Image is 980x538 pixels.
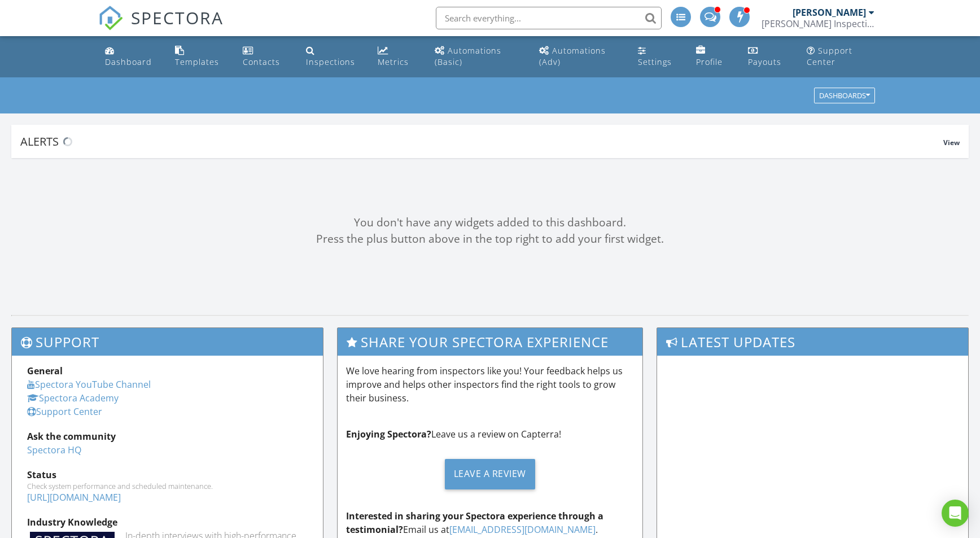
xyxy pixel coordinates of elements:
a: Payouts [743,41,793,73]
strong: Enjoying Spectora? [346,428,431,440]
input: Search everything... [436,7,662,29]
h3: Share Your Spectora Experience [338,328,642,356]
a: [EMAIL_ADDRESS][DOMAIN_NAME] [449,523,596,536]
div: Ask the community [27,430,308,443]
div: Open Intercom Messenger [942,500,969,527]
a: Metrics [373,41,421,73]
div: Leave a Review [445,459,535,489]
div: You don't have any widgets added to this dashboard. [11,215,969,231]
h3: Support [12,328,323,356]
div: [PERSON_NAME] [793,7,866,18]
a: Settings [633,41,682,73]
div: Press the plus button above in the top right to add your first widget. [11,231,969,247]
span: View [943,138,960,147]
a: Templates [170,41,229,73]
a: Inspections [301,41,364,73]
div: Bartnicki Inspections, 9439-9045 Quebec Inc. [762,18,874,29]
a: Automations (Basic) [430,41,526,73]
div: Automations (Adv) [539,45,606,67]
a: Automations (Advanced) [535,41,624,73]
a: Company Profile [692,41,734,73]
a: Contacts [238,41,292,73]
a: Spectora Academy [27,392,119,404]
div: Status [27,468,308,482]
a: Dashboard [100,41,162,73]
div: Automations (Basic) [435,45,501,67]
p: Leave us a review on Capterra! [346,427,633,441]
a: Spectora YouTube Channel [27,378,151,391]
div: Alerts [20,134,943,149]
div: Industry Knowledge [27,515,308,529]
a: Spectora HQ [27,444,81,456]
span: SPECTORA [131,6,224,29]
h3: Latest Updates [657,328,968,356]
div: Payouts [748,56,781,67]
div: Dashboard [105,56,152,67]
div: Support Center [807,45,852,67]
a: Leave a Review [346,450,633,498]
div: Contacts [243,56,280,67]
a: SPECTORA [98,15,224,39]
img: The Best Home Inspection Software - Spectora [98,6,123,30]
a: Support Center [802,41,880,73]
div: Dashboards [819,92,870,100]
div: Settings [638,56,672,67]
strong: General [27,365,63,377]
div: Inspections [306,56,355,67]
div: Templates [175,56,219,67]
div: Metrics [378,56,409,67]
strong: Interested in sharing your Spectora experience through a testimonial? [346,510,603,536]
button: Dashboards [814,88,875,104]
a: Support Center [27,405,102,418]
p: We love hearing from inspectors like you! Your feedback helps us improve and helps other inspecto... [346,364,633,405]
div: Check system performance and scheduled maintenance. [27,482,308,491]
a: [URL][DOMAIN_NAME] [27,491,121,504]
p: Email us at . [346,509,633,536]
div: Profile [696,56,723,67]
